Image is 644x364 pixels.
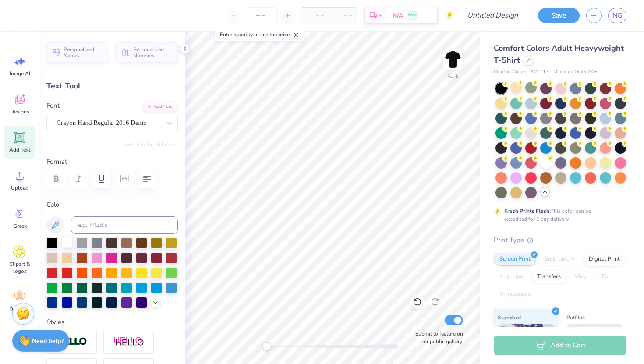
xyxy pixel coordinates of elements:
span: Designs [10,108,29,115]
span: Comfort Colors Adult Heavyweight T-Shirt [494,43,624,65]
span: Greek [13,223,27,230]
label: Font [46,101,60,111]
button: Save [538,8,580,23]
span: Personalized Numbers [133,46,173,59]
div: Accessibility label [262,342,271,351]
span: Personalized Names [64,46,103,59]
span: Comfort Colors [494,68,526,76]
strong: Fresh Prints Flash: [504,208,551,215]
strong: Need help? [32,337,64,345]
label: Styles [46,317,64,327]
span: – – [306,11,324,20]
span: Add Text [9,146,30,153]
span: Upload [11,184,28,191]
span: Free [408,12,417,18]
div: Screen Print [494,253,536,266]
div: Foil [596,270,617,283]
span: Minimum Order: 24 + [553,68,597,76]
span: Image AI [10,70,30,77]
div: This color can be expedited for 5 day delivery. [504,207,612,223]
div: Rhinestones [494,288,536,301]
span: NG [612,11,622,21]
span: – – [334,11,352,20]
label: Submit to feature on our public gallery. [410,330,463,346]
div: Embroidery [539,253,580,266]
span: Puff Ink [566,313,585,322]
div: Print Type [494,235,626,245]
span: Clipart & logos [5,261,34,275]
img: Stroke [57,337,87,347]
div: Vinyl [569,270,594,283]
label: Format [46,157,178,167]
div: Enter quantity to see the price. [215,28,304,41]
button: Switch to Greek Letters [123,141,178,148]
div: Transfers [531,270,566,283]
label: Color [46,200,178,210]
span: Decorate [9,306,30,313]
button: Personalized Names [46,42,108,63]
input: Untitled Design [460,7,525,24]
span: N/A [393,11,403,20]
span: Standard [498,313,521,322]
input: – – [244,7,278,23]
button: Add Font [142,101,178,112]
button: Personalized Numbers [116,42,178,63]
img: Shadow [113,336,144,347]
div: Back [447,73,459,81]
div: Digital Print [583,253,626,266]
span: # C1717 [531,68,549,76]
a: NG [608,8,626,23]
div: Text Tool [46,80,178,92]
input: e.g. 7428 c [71,216,178,234]
img: Back [444,51,462,68]
div: Applique [494,270,529,283]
